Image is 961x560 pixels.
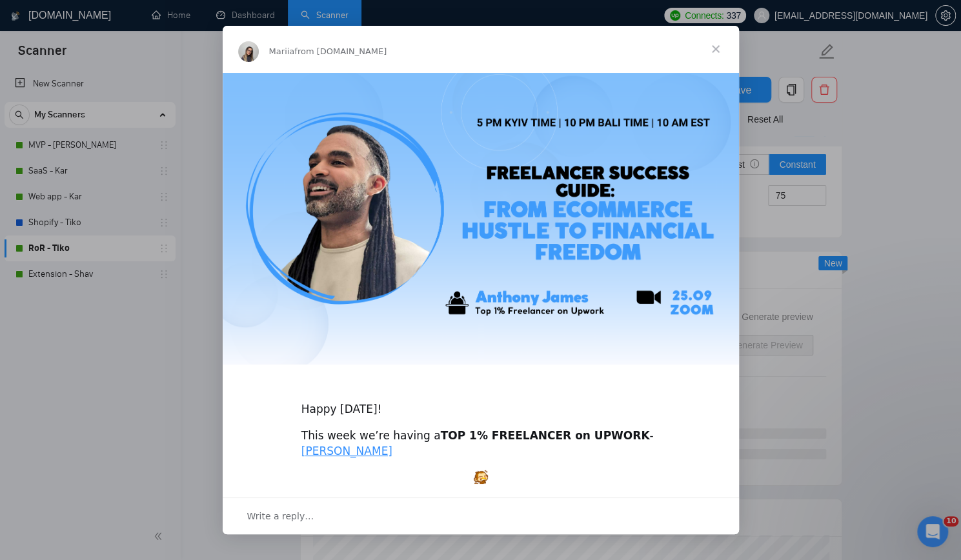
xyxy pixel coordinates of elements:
span: from [DOMAIN_NAME] [294,46,387,56]
img: Profile image for Mariia [238,41,259,62]
div: This week we’re having a - [301,428,660,459]
div: Open conversation and reply [223,497,739,534]
b: TOP 1% FREELANCER on UPWORK [440,429,649,442]
span: Write a reply… [247,508,314,525]
div: Happy [DATE]! [301,386,660,417]
img: :excited: [474,470,488,484]
span: Close [693,26,739,72]
span: Mariia [269,46,295,56]
a: [PERSON_NAME] [301,445,392,457]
